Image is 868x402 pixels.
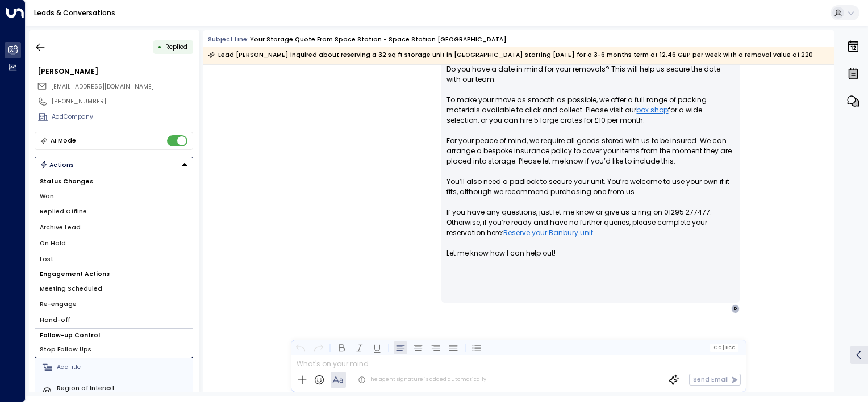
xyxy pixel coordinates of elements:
button: Cc|Bcc [710,344,738,351]
span: Stop Follow Ups [40,345,91,354]
div: Actions [40,161,74,169]
a: box shop [636,105,668,115]
span: [EMAIL_ADDRESS][DOMAIN_NAME] [51,82,154,91]
button: Undo [294,341,307,354]
div: AddCompany [52,112,193,122]
div: [PHONE_NUMBER] [52,97,193,106]
h1: Follow-up Control [35,329,193,342]
h1: Status Changes [35,175,193,188]
span: Cc Bcc [713,345,735,350]
span: Replied Offline [40,207,87,216]
div: D [731,304,740,313]
div: Your storage quote from Space Station - Space Station [GEOGRAPHIC_DATA] [250,35,507,44]
span: Lost [40,255,53,264]
span: damiangrudzien2003@gmail.com [51,82,154,91]
label: Region of Interest [57,384,190,393]
a: Reserve your Banbury unit [503,228,593,238]
span: Won [40,192,54,201]
div: Button group with a nested menu [35,157,193,173]
div: [PERSON_NAME] [37,66,193,77]
span: On Hold [40,239,66,248]
div: • [158,39,162,55]
span: Replied [165,43,187,51]
button: Redo [311,341,325,354]
div: Lead [PERSON_NAME] inquired about reserving a 32 sq ft storage unit in [GEOGRAPHIC_DATA] starting... [208,49,813,61]
span: Meeting Scheduled [40,284,102,294]
span: Archive Lead [40,223,81,232]
button: Actions [35,157,193,173]
span: Re-engage [40,300,77,309]
a: Leads & Conversations [34,8,115,18]
div: AddTitle [57,363,190,372]
h1: Engagement Actions [35,267,193,280]
div: AI Mode [51,135,76,146]
div: The agent signature is added automatically [358,376,486,384]
span: Hand-off [40,316,70,325]
span: Subject Line: [208,35,249,44]
span: | [722,345,724,350]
